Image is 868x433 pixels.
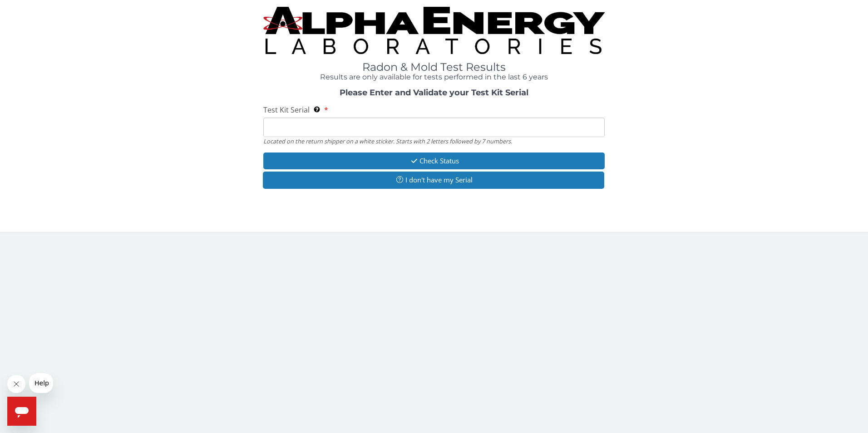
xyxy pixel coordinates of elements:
h4: Results are only available for tests performed in the last 6 years [263,73,605,81]
img: TightCrop.jpg [263,7,605,54]
iframe: Close message [7,375,25,393]
button: I don't have my Serial [263,172,605,188]
span: Test Kit Serial [263,105,310,115]
strong: Please Enter and Validate your Test Kit Serial [340,88,528,98]
h1: Radon & Mold Test Results [263,61,605,73]
button: Check Status [263,153,605,169]
iframe: Message from company [29,373,53,393]
div: Located on the return shipper on a white sticker. Starts with 2 letters followed by 7 numbers. [263,137,605,145]
iframe: Button to launch messaging window [7,397,36,426]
